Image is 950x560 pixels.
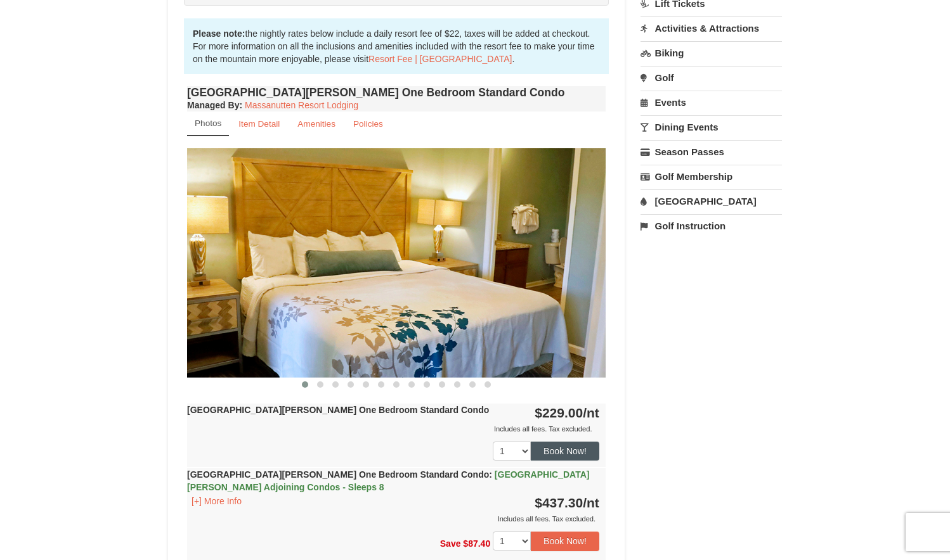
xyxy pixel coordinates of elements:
strong: $229.00 [535,405,599,420]
div: the nightly rates below include a daily resort fee of $22, taxes will be added at checkout. For m... [184,18,609,74]
img: 18876286-121-55434444.jpg [187,148,606,377]
a: Resort Fee | [GEOGRAPHIC_DATA] [368,54,512,64]
span: Managed By [187,100,239,110]
a: Photos [187,111,229,136]
strong: [GEOGRAPHIC_DATA][PERSON_NAME] One Bedroom Standard Condo [187,469,589,492]
span: /nt [583,405,599,420]
a: Item Detail [230,111,288,136]
a: Policies [345,111,391,136]
span: : [489,469,492,480]
h4: [GEOGRAPHIC_DATA][PERSON_NAME] One Bedroom Standard Condo [187,86,606,99]
a: Golf Instruction [641,214,782,238]
div: Includes all fees. Tax excluded. [187,423,599,435]
span: Save [440,538,461,549]
small: Policies [353,119,383,129]
a: Amenities [289,111,344,136]
div: Includes all fees. Tax excluded. [187,512,599,525]
small: Photos [195,118,221,128]
button: Book Now! [531,442,599,461]
span: /nt [583,495,599,510]
a: [GEOGRAPHIC_DATA] [641,189,782,213]
a: Massanutten Resort Lodging [245,100,358,110]
a: Golf [641,66,782,89]
button: Book Now! [531,531,599,550]
a: Golf Membership [641,165,782,188]
small: Amenities [297,119,335,129]
a: Activities & Attractions [641,16,782,40]
small: Item Detail [238,119,280,129]
button: [+] More Info [187,494,246,508]
a: Season Passes [641,140,782,163]
a: Biking [641,41,782,65]
a: Events [641,91,782,114]
span: $437.30 [535,495,583,510]
strong: Please note: [193,29,245,39]
strong: [GEOGRAPHIC_DATA][PERSON_NAME] One Bedroom Standard Condo [187,405,489,415]
span: $87.40 [463,538,490,549]
a: Dining Events [641,115,782,139]
strong: : [187,100,242,110]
